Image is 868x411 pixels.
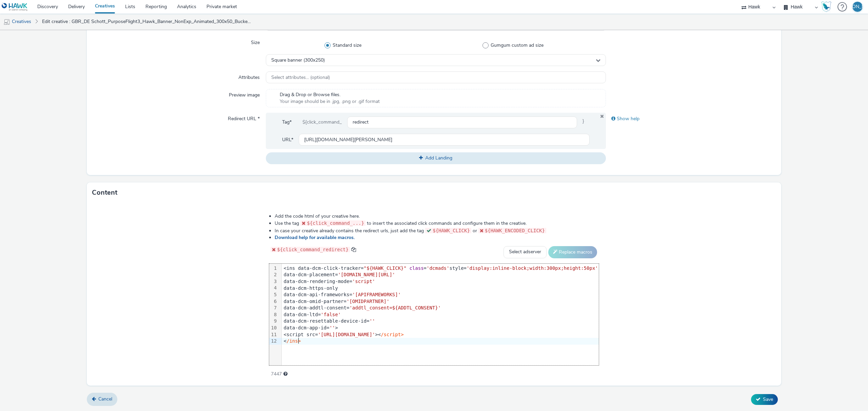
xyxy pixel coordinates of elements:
a: Edit creative : GBR_DE Schott_PurposeFlight3_Hawk_Banner_NonExp_Animated_300x50_Bucket3_22/09-31/... [39,14,256,30]
label: Redirect URL * [225,113,262,122]
div: < [282,338,599,345]
a: Hawk Academy [821,1,834,12]
div: 5 [269,291,278,298]
div: 4 [269,285,278,291]
span: } [577,116,590,128]
span: Your image should be in .jpg, .png or .gif format [280,98,380,105]
a: Download help for available macros. [275,234,357,241]
span: ${HAWK_CLICK} [433,228,470,233]
span: Drag & Drop or Browse files. [280,91,380,98]
li: Add the code html of your creative here. [275,213,599,220]
div: data-dcm-placement= [282,272,599,278]
span: ${click_command_redirect} [277,247,349,252]
span: Standard size [333,42,361,49]
span: '[URL][DOMAIN_NAME]' [318,332,375,337]
div: data-dcm-https-only [282,285,599,292]
span: ${click_command_...} [307,220,364,226]
img: mobile [3,19,10,25]
div: 10 [269,325,278,331]
img: Hawk Academy [821,1,831,12]
span: 'dcmads' [427,265,449,271]
div: data-dcm-app-id= > [282,325,599,331]
div: 7 [269,305,278,311]
a: Cancel [87,393,117,406]
button: Save [751,394,778,405]
label: Attributes [236,71,262,81]
div: data-dcm-resettable-device-id= [282,318,599,325]
div: 8 [269,311,278,318]
div: 11 [269,331,278,338]
span: Add Landing [425,155,452,161]
span: 'false' [321,312,341,317]
span: 'script' [352,279,375,284]
div: ${click_command_ [297,116,347,128]
span: '' [369,318,375,324]
button: Replace macros [548,246,597,258]
div: 6 [269,298,278,305]
div: data-dcm-omid-partner= [282,298,599,305]
h3: Content [92,188,117,198]
label: Size [248,37,262,46]
div: <script src= >< [282,331,599,338]
div: 12 [269,338,278,345]
span: /script> [381,332,403,337]
div: 2 [269,272,278,278]
span: /ins> [287,338,301,344]
img: undefined Logo [2,3,28,11]
span: '[APIFRAMEWORKS]' [352,292,401,297]
li: In case your creative already contains the redirect urls, just add the tag or [275,227,599,234]
div: data-dcm-rendering-mode= [282,278,599,285]
span: Gumgum custom ad size [491,42,544,49]
div: 9 [269,318,278,325]
span: Select attributes... (optional) [271,75,330,81]
span: 'addtl_consent=${ADDTL_CONSENT}' [349,305,441,310]
div: Maximum recommended length: 3000 characters. [283,371,288,377]
span: Cancel [98,396,112,402]
div: data-dcm-api-frameworks= [282,291,599,298]
div: 1 [269,265,278,272]
div: data-dcm-ltd= [282,311,599,318]
li: Use the tag to insert the associated click commands and configure them in the creative. [275,220,599,227]
span: Save [763,396,773,403]
span: '' [329,325,335,330]
span: copy to clipboard [351,247,356,252]
span: 'display:inline-block;width:300px;height:50px' [467,265,598,271]
div: <ins data-dcm-click-tracker= = style= [282,265,599,272]
span: 7447 [271,371,282,377]
span: ${HAWK_ENCODED_CLICK} [485,228,545,233]
span: class [409,265,423,271]
span: '[OMIDPARTNER]' [347,299,389,304]
label: Preview image [226,89,262,99]
div: Show help [606,113,776,125]
div: data-dcm-addtl-consent= [282,305,599,311]
div: 3 [269,278,278,285]
input: url... [299,134,590,146]
span: '[DOMAIN_NAME][URL]' [338,272,395,277]
button: Add Landing [266,152,606,164]
span: Square banner (300x250) [271,58,325,63]
span: "${HAWK_CLICK}" [364,265,407,271]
